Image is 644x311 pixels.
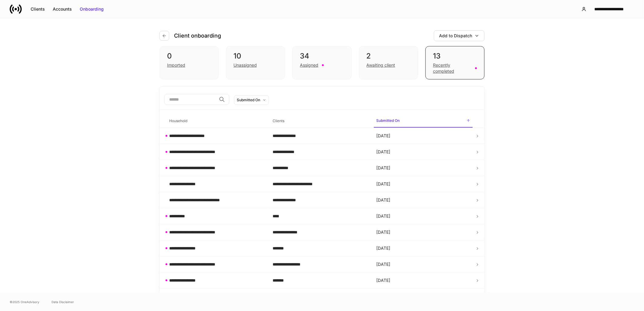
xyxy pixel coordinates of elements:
td: [DATE] [371,289,475,305]
td: [DATE] [371,224,475,240]
h6: Submitted On [376,118,400,123]
a: Data Disclaimer [52,299,74,304]
h4: Client onboarding [174,32,221,39]
td: [DATE] [371,208,475,224]
div: Recently completed [433,62,471,74]
span: Household [167,115,266,127]
div: 34Assigned [292,46,351,79]
div: Unassigned [233,62,257,68]
div: 13Recently completed [425,46,485,79]
td: [DATE] [371,240,475,256]
div: 34 [300,51,344,61]
button: Add to Dispatch [434,30,485,41]
div: Onboarding [80,6,104,12]
td: [DATE] [371,128,475,144]
div: Add to Dispatch [439,33,472,39]
div: Assigned [300,62,318,68]
h6: Clients [273,118,285,124]
h6: Household [169,118,187,124]
button: Onboarding [76,4,108,14]
div: Accounts [53,6,72,12]
div: Imported [167,62,185,68]
button: Accounts [49,4,76,14]
div: 2Awaiting client [359,46,418,79]
span: Submitted On [374,115,473,128]
div: Clients [31,6,45,12]
div: 10Unassigned [226,46,285,79]
span: Clients [270,115,369,127]
td: [DATE] [371,160,475,176]
td: [DATE] [371,273,475,289]
td: [DATE] [371,256,475,273]
button: Clients [27,4,49,14]
div: 0Imported [159,46,219,79]
div: 13 [433,51,477,61]
td: [DATE] [371,176,475,192]
td: [DATE] [371,192,475,208]
div: 10 [233,51,277,61]
div: 0 [167,51,211,61]
td: [DATE] [371,144,475,160]
span: © 2025 OneAdvisory [10,299,39,304]
div: Submitted On [237,97,260,103]
button: Submitted On [234,95,269,105]
div: Awaiting client [367,62,395,68]
div: 2 [367,51,411,61]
